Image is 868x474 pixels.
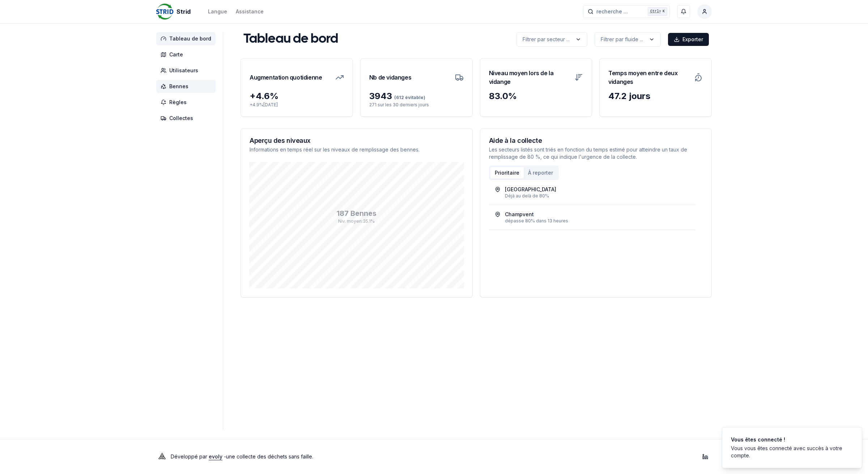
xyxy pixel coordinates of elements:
h3: Nb de vidanges [369,67,411,87]
p: 271 sur les 30 derniers jours [369,102,464,108]
div: Déjà au delà de 80% [505,193,690,199]
a: Champventdépasse 80% dans 13 heures [495,211,690,224]
span: Carte [169,51,183,58]
a: evoly [209,453,222,460]
div: Champvent [505,211,534,218]
h3: Temps moyen entre deux vidanges [608,67,690,87]
div: Vous vous êtes connecté avec succès à votre compte. [731,445,850,459]
button: label [516,32,587,47]
span: Strid [176,7,191,16]
div: 83.0 % [489,90,583,102]
button: Exporter [668,33,709,46]
div: Vous êtes connecté ! [731,436,850,443]
img: Evoly Logo [156,451,168,462]
h3: Niveau moyen lors de la vidange [489,67,570,87]
a: Bennes [156,80,218,93]
div: 3943 [369,90,464,102]
h3: Aperçu des niveaux [250,137,464,144]
div: [GEOGRAPHIC_DATA] [505,186,556,193]
button: Langue [208,7,227,16]
button: recherche ...Ctrl+K [583,5,670,18]
span: Collectes [169,115,193,122]
p: Informations en temps réel sur les niveaux de remplissage des bennes. [250,146,464,153]
p: Les secteurs listés sont triés en fonction du temps estimé pour atteindre un taux de remplissage ... [489,146,703,161]
div: dépasse 80% dans 13 heures [505,218,690,224]
span: Tableau de bord [169,35,211,42]
a: [GEOGRAPHIC_DATA]Déjà au delà de 80% [495,186,690,199]
div: Langue [208,8,227,15]
a: Assistance [236,7,264,16]
button: Prioritaire [490,167,524,179]
a: Strid [156,7,193,16]
a: Collectes [156,112,218,125]
p: + 4.9 % [DATE] [250,102,344,108]
a: Tableau de bord [156,32,218,45]
p: Filtrer par fluide ... [601,36,643,43]
button: À reporter [524,167,557,179]
p: Développé par - une collecte des déchets sans faille . [171,452,313,462]
a: Règles [156,96,218,109]
a: Carte [156,48,218,61]
a: Utilisateurs [156,64,218,77]
div: 47.2 jours [608,90,703,102]
h3: Aide à la collecte [489,137,703,144]
h3: Augmentation quotidienne [250,67,322,87]
span: (612 évitable) [392,95,425,100]
h1: Tableau de bord [243,32,338,47]
span: recherche ... [596,8,628,15]
button: label [595,32,661,47]
span: Bennes [169,83,188,90]
img: Strid Logo [156,3,174,20]
div: + 4.6 % [250,90,344,102]
p: Filtrer par secteur ... [523,36,570,43]
span: Règles [169,99,187,106]
span: Utilisateurs [169,67,198,74]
